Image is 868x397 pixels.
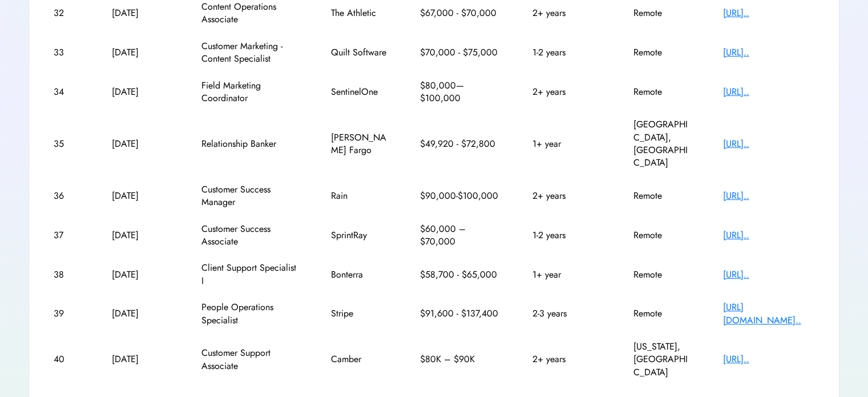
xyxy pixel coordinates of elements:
[54,307,79,320] div: 39
[532,353,601,366] div: 2+ years
[54,353,79,366] div: 40
[201,301,298,327] div: People Operations Specialist
[633,340,691,379] div: [US_STATE], [GEOGRAPHIC_DATA]
[532,46,601,59] div: 1-2 years
[112,86,169,98] div: [DATE]
[54,268,79,281] div: 38
[112,190,169,202] div: [DATE]
[532,190,601,202] div: 2+ years
[723,46,814,59] div: [URL]..
[331,229,388,242] div: SprintRay
[331,7,388,19] div: The Athletic
[723,353,814,366] div: [URL]..
[331,307,388,320] div: Stripe
[112,353,169,366] div: [DATE]
[532,229,601,242] div: 1-2 years
[54,7,79,19] div: 32
[633,190,691,202] div: Remote
[201,347,298,372] div: Customer Support Associate
[331,190,388,202] div: Rain
[331,86,388,98] div: SentinelOne
[201,40,298,66] div: Customer Marketing - Content Specialist
[54,46,79,59] div: 33
[201,262,298,287] div: Client Support Specialist I
[54,229,79,242] div: 37
[420,353,500,366] div: $80K – $90K
[201,138,298,150] div: Relationship Banker
[420,138,500,150] div: $49,920 - $72,800
[54,86,79,98] div: 34
[112,268,169,281] div: [DATE]
[723,7,814,19] div: [URL]..
[532,7,601,19] div: 2+ years
[420,7,500,19] div: $67,000 - $70,000
[420,268,500,281] div: $58,700 - $65,000
[723,301,814,327] div: [URL][DOMAIN_NAME]..
[532,86,601,98] div: 2+ years
[331,353,388,366] div: Camber
[112,307,169,320] div: [DATE]
[633,118,691,170] div: [GEOGRAPHIC_DATA], [GEOGRAPHIC_DATA]
[112,229,169,242] div: [DATE]
[201,1,298,26] div: Content Operations Associate
[54,138,79,150] div: 35
[723,86,814,98] div: [URL]..
[723,268,814,281] div: [URL]..
[723,190,814,202] div: [URL]..
[112,7,169,19] div: [DATE]
[201,183,298,209] div: Customer Success Manager
[112,138,169,150] div: [DATE]
[532,138,601,150] div: 1+ year
[633,7,691,19] div: Remote
[420,46,500,59] div: $70,000 - $75,000
[201,223,298,248] div: Customer Success Associate
[633,268,691,281] div: Remote
[532,268,601,281] div: 1+ year
[420,223,500,248] div: $60,000 – $70,000
[633,307,691,320] div: Remote
[723,138,814,150] div: [URL]..
[420,307,500,320] div: $91,600 - $137,400
[723,229,814,242] div: [URL]..
[331,131,388,157] div: [PERSON_NAME] Fargo
[532,307,601,320] div: 2-3 years
[633,229,691,242] div: Remote
[420,190,500,202] div: $90,000-$100,000
[54,190,79,202] div: 36
[633,86,691,98] div: Remote
[201,79,298,105] div: Field Marketing Coordinator
[420,79,500,105] div: $80,000—$100,000
[331,46,388,59] div: Quilt Software
[331,268,388,281] div: Bonterra
[112,46,169,59] div: [DATE]
[633,46,691,59] div: Remote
